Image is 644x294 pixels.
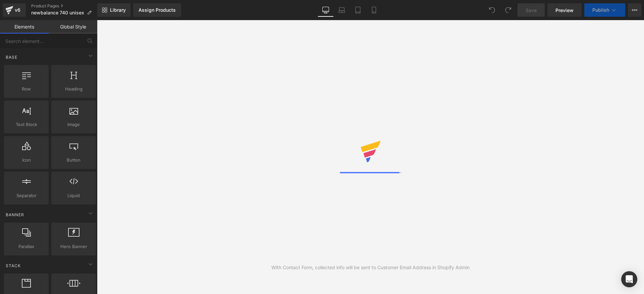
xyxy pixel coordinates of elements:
a: Desktop [318,3,334,17]
a: Product Pages [31,3,97,9]
a: v6 [3,3,26,17]
span: Hero Banner [53,243,94,250]
span: Heading [53,85,94,93]
span: Parallax [6,243,47,250]
span: Icon [6,157,47,164]
div: Open Intercom Messenger [621,271,637,287]
span: Library [110,7,126,13]
span: Button [53,157,94,164]
span: Separator [6,192,47,199]
button: Redo [501,3,515,17]
span: Text Block [6,121,47,128]
span: Base [5,54,18,60]
div: Assign Products [139,7,176,13]
span: Image [53,121,94,128]
span: Liquid [53,192,94,199]
span: Preview [555,7,574,14]
span: Row [6,85,47,93]
a: New Library [97,3,130,17]
a: Global Style [49,20,97,34]
div: With Contact Form, collected info will be sent to Customer Email Address in Shopify Admin [271,264,470,271]
span: newbalance 740 unisex [31,10,84,15]
a: Preview [547,3,582,17]
div: v6 [13,6,22,14]
a: Laptop [334,3,350,17]
span: Banner [5,212,25,218]
span: Save [526,7,537,14]
a: Mobile [366,3,382,17]
a: Tablet [350,3,366,17]
button: Undo [485,3,499,17]
button: Publish [584,3,625,17]
span: Stack [5,262,21,269]
button: More [628,3,641,17]
span: Publish [592,7,609,13]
